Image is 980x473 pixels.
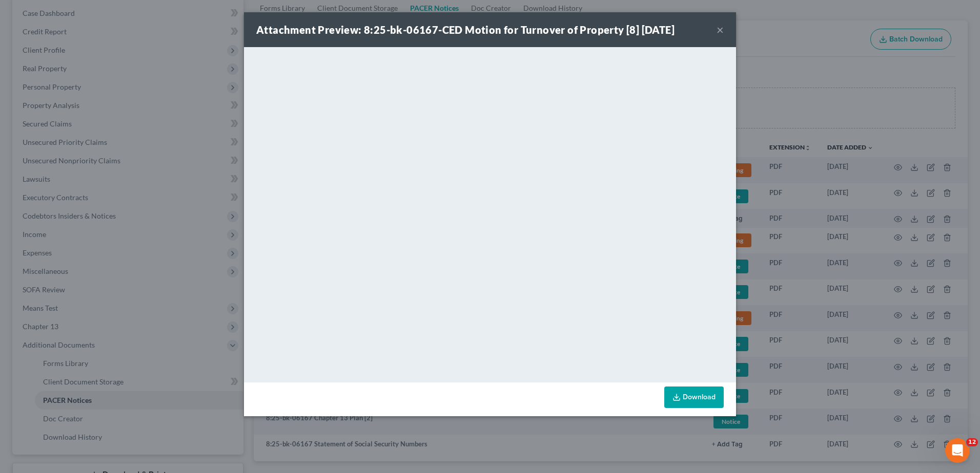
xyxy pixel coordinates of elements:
[717,24,724,36] button: ×
[244,47,736,380] iframe: <object ng-attr-data='[URL][DOMAIN_NAME]' type='application/pdf' width='100%' height='650px'></ob...
[945,438,970,463] iframe: Intercom live chat
[664,386,724,408] a: Download
[256,24,675,36] strong: Attachment Preview: 8:25-bk-06167-CED Motion for Turnover of Property [8] [DATE]
[966,438,978,446] span: 12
